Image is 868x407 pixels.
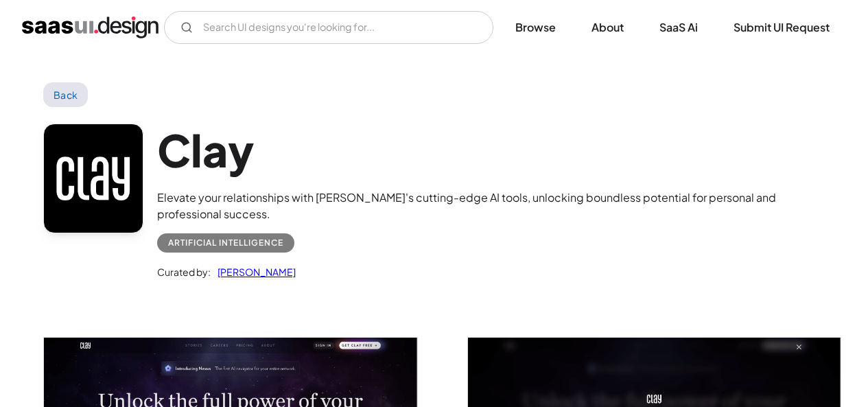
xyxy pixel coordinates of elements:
[157,124,825,176] h1: Clay
[717,12,846,43] a: Submit UI Request
[499,12,572,43] a: Browse
[164,11,493,44] input: Search UI designs you're looking for...
[43,82,88,107] a: Back
[575,12,640,43] a: About
[168,235,283,251] div: Artificial Intelligence
[164,11,493,44] form: Email Form
[211,264,296,280] a: [PERSON_NAME]
[157,264,211,280] div: Curated by:
[157,189,825,222] div: Elevate your relationships with [PERSON_NAME]'s cutting-edge AI tools, unlocking boundless potent...
[643,12,714,43] a: SaaS Ai
[22,16,159,38] a: home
